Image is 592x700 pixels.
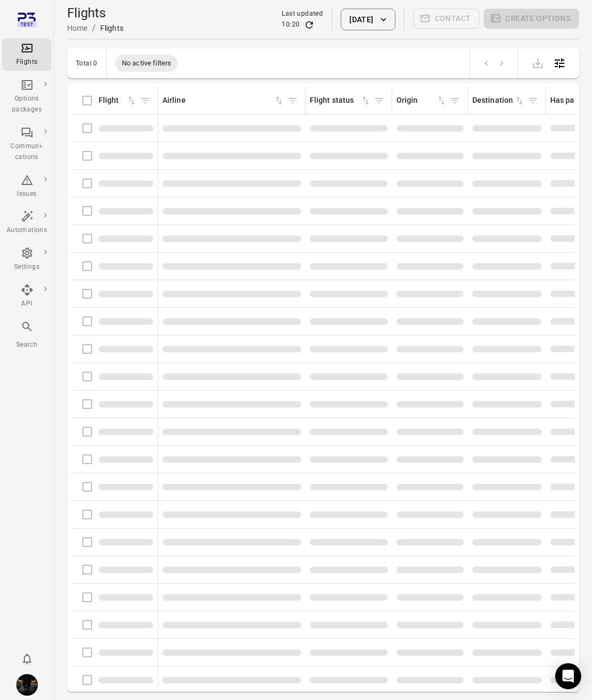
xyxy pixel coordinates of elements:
[479,56,509,70] nav: pagination navigation
[2,75,51,118] a: Options packages
[447,93,463,109] span: Filter by origin
[282,19,300,30] div: 10:20
[92,22,96,35] li: /
[12,670,42,700] button: Iris
[137,93,153,109] span: Filter by flight
[472,95,525,107] div: Sort by destination in ascending order
[2,317,51,353] button: Search
[549,52,570,74] button: Open table configuration
[304,19,315,30] button: Refresh data
[282,9,323,19] div: Last updated
[2,123,51,166] a: Communi-cations
[162,95,284,107] div: Sort by airline in ascending order
[2,170,51,203] a: Issues
[413,9,480,30] span: Please make a selection to create communications
[2,38,51,71] a: Flights
[67,4,123,22] h1: Flights
[2,207,51,239] a: Automations
[310,95,371,107] div: Sort by flight status in ascending order
[6,94,47,115] div: Options packages
[396,95,447,107] div: Sort by origin in ascending order
[76,60,97,67] div: Total 0
[67,24,88,32] a: Home
[341,9,395,30] button: [DATE]
[525,93,541,109] span: Filter by destination
[115,58,178,69] span: No active filters
[16,648,38,670] button: Notifications
[484,9,579,30] span: Please make a selection to create an option package
[6,141,47,163] div: Communi-cations
[2,243,51,276] a: Settings
[67,22,123,35] nav: Breadcrumbs
[284,93,301,109] span: Filter by airline
[6,340,47,351] div: Search
[550,95,590,107] div: Sort by has pax in ascending order
[2,280,51,313] a: API
[100,23,123,34] div: Flights
[6,299,47,309] div: API
[6,57,47,68] div: Flights
[6,189,47,200] div: Issues
[371,93,387,109] span: Filter by flight status
[527,57,549,68] span: Please make a selection to export
[99,95,137,107] div: Sort by flight in ascending order
[16,674,38,696] img: images
[6,225,47,236] div: Automations
[555,663,581,689] div: Open Intercom Messenger
[6,262,47,273] div: Settings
